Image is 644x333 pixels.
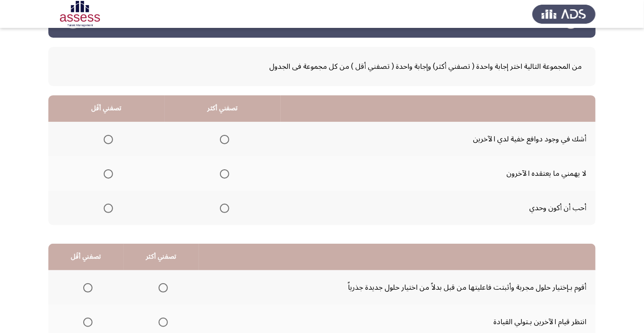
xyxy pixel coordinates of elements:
mat-radio-group: Select an option [100,131,113,147]
mat-radio-group: Select an option [216,131,229,147]
td: أشك في وجود دوافع خفية لدي الآخرين [281,122,596,156]
mat-radio-group: Select an option [100,166,113,181]
span: من المجموعة التالية اختر إجابة واحدة ( تصفني أكثر) وإجابة واحدة ( تصفني أقل ) من كل مجموعة فى الجدول [62,59,582,74]
mat-radio-group: Select an option [216,166,229,181]
mat-radio-group: Select an option [155,280,168,295]
th: تصفني أقَل [48,95,165,122]
td: أقوم بـإختيار حلول مجربة وأثبتت فاعليتها من قبل بدلاً من اختيار حلول جديدة جذرياً [199,270,596,305]
mat-radio-group: Select an option [100,200,113,216]
th: تصفني أكثر [165,95,281,122]
img: Assessment logo of Development Assessment R1 (EN/AR) [48,1,112,27]
th: تصفني أقَل [48,244,124,270]
td: أحب أن أكون وحدي [281,191,596,225]
mat-radio-group: Select an option [155,314,168,330]
mat-radio-group: Select an option [80,280,93,295]
mat-radio-group: Select an option [80,314,93,330]
th: تصفني أكثر [124,244,199,270]
td: لا يهمني ما يعتقده الآخرون [281,156,596,191]
mat-radio-group: Select an option [216,200,229,216]
img: Assess Talent Management logo [532,1,596,27]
